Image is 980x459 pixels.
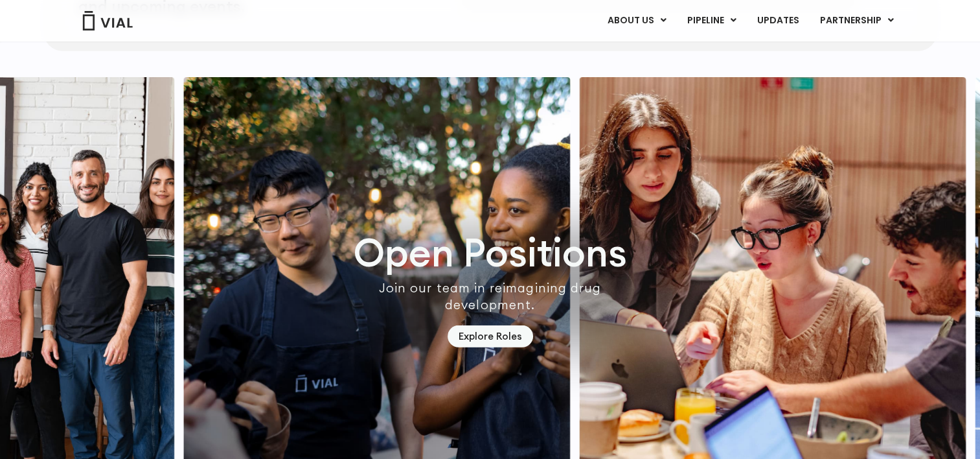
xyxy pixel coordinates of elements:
[82,11,133,30] img: Vial Logo
[809,10,904,32] a: PARTNERSHIPMenu Toggle
[448,325,533,348] a: Explore Roles
[676,10,746,32] a: PIPELINEMenu Toggle
[597,10,676,32] a: ABOUT USMenu Toggle
[746,10,808,32] a: UPDATES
